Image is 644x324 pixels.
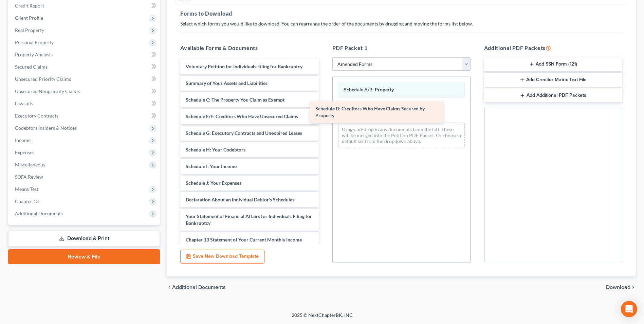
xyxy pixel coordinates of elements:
h5: PDF Packet 1 [332,44,471,52]
span: Unsecured Priority Claims [15,76,71,82]
div: Drag-and-drop in any documents from the left. These will be merged into the Petition PDF Packet. ... [338,123,465,148]
h5: Additional PDF Packets [484,44,622,52]
span: Additional Documents [15,211,63,216]
button: Add Creditor Matrix Text File [484,73,622,87]
span: Summary of Your Assets and Liabilities [186,80,268,86]
h5: Forms to Download [180,10,622,18]
span: Client Profile [15,15,43,21]
i: chevron_right [630,285,636,290]
button: Add SSN Form (121) [484,57,622,72]
span: Means Test [15,186,38,192]
button: Download chevron_right [606,285,636,290]
span: Schedule A/B: Property [344,87,394,92]
a: Secured Claims [10,61,160,73]
span: Unsecured Nonpriority Claims [15,88,80,94]
span: Income [15,137,31,143]
span: Real Property [15,27,44,33]
button: Add Additional PDF Packets [484,88,622,103]
h5: Available Forms & Documents [180,44,318,52]
span: Download [606,285,630,290]
span: Expenses [15,149,34,155]
span: Chapter 13 [15,198,39,204]
span: Schedule C: The Property You Claim as Exempt [186,97,284,103]
span: Voluntary Petition for Individuals Filing for Bankruptcy [186,64,302,69]
a: Unsecured Priority Claims [10,73,160,85]
a: Lawsuits [10,97,160,110]
span: Schedule G: Executory Contracts and Unexpired Leases [186,130,302,136]
span: Declaration About an Individual Debtor's Schedules [186,197,294,202]
a: Review & File [8,249,160,264]
span: Schedule I: Your Income [186,163,237,169]
p: Select which forms you would like to download. You can rearrange the order of the documents by dr... [180,20,622,27]
a: Download & Print [8,231,160,247]
span: Personal Property [15,39,54,45]
span: Secured Claims [15,64,48,70]
span: Chapter 13 Statement of Your Current Monthly Income [186,237,302,242]
span: Schedule J: Your Expenses [186,180,241,186]
span: Schedule D: Creditors Who Have Claims Secured by Property [315,106,425,118]
span: Your Statement of Financial Affairs for Individuals Filing for Bankruptcy [186,213,312,226]
span: Executory Contracts [15,113,58,119]
a: Property Analysis [10,49,160,61]
a: SOFA Review [10,171,160,183]
i: chevron_left [167,285,172,290]
span: Additional Documents [172,285,226,290]
div: Open Intercom Messenger [621,301,637,317]
span: Miscellaneous [15,162,45,167]
span: Lawsuits [15,101,33,106]
a: Executory Contracts [10,110,160,122]
a: chevron_left Additional Documents [167,285,226,290]
span: Credit Report [15,3,44,8]
a: Unsecured Nonpriority Claims [10,85,160,97]
div: 2025 © NextChapterBK, INC [129,312,516,324]
span: SOFA Review [15,174,43,180]
span: Codebtors Insiders & Notices [15,125,77,131]
span: Schedule H: Your Codebtors [186,147,245,152]
span: Property Analysis [15,52,53,57]
button: Save New Download Template [180,250,264,264]
span: Schedule E/F: Creditors Who Have Unsecured Claims [186,113,298,119]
